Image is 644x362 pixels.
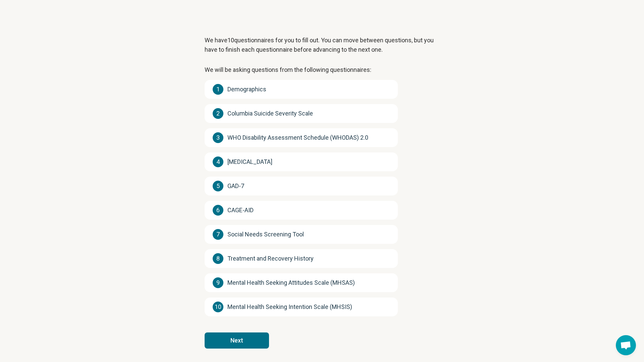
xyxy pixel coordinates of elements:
span: [MEDICAL_DATA] [227,157,272,167]
span: GAD-7 [227,181,244,191]
span: Mental Health Seeking Intention Scale (MHSIS) [227,302,352,312]
span: 2 [213,108,223,119]
span: CAGE-AID [227,206,254,215]
span: 9 [213,277,223,288]
span: Demographics [227,85,266,94]
span: 6 [213,205,223,216]
span: Treatment and Recovery History [227,254,314,263]
span: 5 [213,181,223,191]
div: Open chat [616,335,636,355]
span: 7 [213,229,223,240]
button: Next [205,332,269,349]
span: WHO Disability Assessment Schedule (WHODAS) 2.0 [227,133,368,142]
span: 10 [213,302,223,312]
span: 1 [213,84,223,95]
span: 8 [213,253,223,264]
p: We will be asking questions from the following questionnaires: [205,65,439,75]
span: Mental Health Seeking Attitudes Scale (MHSAS) [227,278,355,287]
span: 4 [213,156,223,167]
p: We have 10 questionnaires for you to fill out. You can move between questions, but you have to fi... [205,36,439,54]
span: Columbia Suicide Severity Scale [227,109,313,118]
span: 3 [213,132,223,143]
span: Social Needs Screening Tool [227,230,304,239]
